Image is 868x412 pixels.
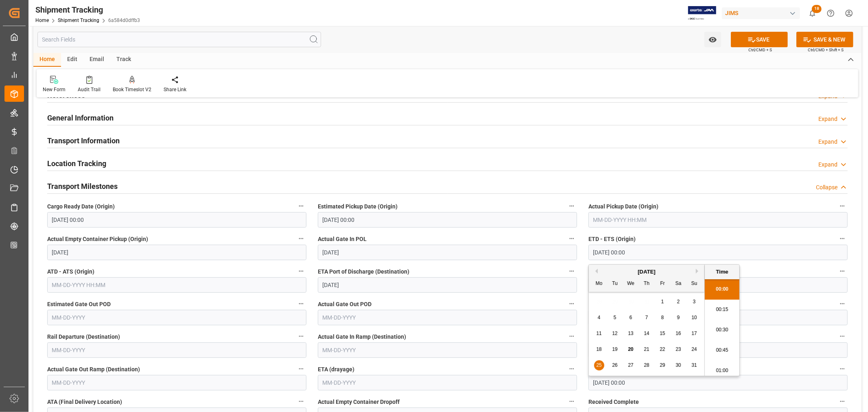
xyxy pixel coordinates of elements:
[837,364,848,374] button: ETA (Final Delivery Location)
[296,364,306,374] button: Actual Gate Out Ramp (Destination)
[822,4,840,22] button: Help Center
[658,344,668,355] div: Choose Friday, August 22nd, 2025
[691,331,697,336] span: 17
[644,346,649,352] span: 21
[33,53,61,67] div: Home
[658,297,668,307] div: Choose Friday, August 1st, 2025
[837,266,848,276] button: ATA Port of Discharge (Destination)
[731,32,788,47] button: SAVE
[594,313,604,323] div: Choose Monday, August 4th, 2025
[660,362,665,368] span: 29
[596,331,601,336] span: 11
[660,331,665,336] span: 15
[722,7,800,19] div: JIMS
[598,315,601,320] span: 4
[318,333,406,341] span: Actual Gate In Ramp (Destination)
[566,396,577,407] button: Actual Empty Container Dropoff
[594,360,604,370] div: Choose Monday, August 25th, 2025
[689,279,700,289] div: Su
[47,212,306,228] input: MM-DD-YYYY HH:MM
[626,360,636,370] div: Choose Wednesday, August 27th, 2025
[318,342,577,358] input: MM-DD-YYYY
[47,181,118,192] h2: Transport Milestones
[113,86,151,93] div: Book Timeslot V2
[566,266,577,276] button: ETA Port of Discharge (Destination)
[705,279,739,300] li: 00:00
[610,329,620,339] div: Choose Tuesday, August 12th, 2025
[318,310,577,325] input: MM-DD-YYYY
[673,279,684,289] div: Sa
[642,344,652,355] div: Choose Thursday, August 21st, 2025
[614,315,617,320] span: 5
[642,329,652,339] div: Choose Thursday, August 14th, 2025
[318,375,577,390] input: MM-DD-YYYY
[610,279,620,289] div: Tu
[594,344,604,355] div: Choose Monday, August 18th, 2025
[691,315,697,320] span: 10
[566,298,577,309] button: Actual Gate Out POD
[837,201,848,211] button: Actual Pickup Date (Origin)
[661,299,664,305] span: 1
[566,331,577,342] button: Actual Gate In Ramp (Destination)
[296,266,306,276] button: ATD - ATS (Origin)
[47,398,122,406] span: ATA (Final Delivery Location)
[318,202,398,211] span: Estimated Pickup Date (Origin)
[61,53,83,67] div: Edit
[660,346,665,352] span: 22
[626,279,636,289] div: We
[642,279,652,289] div: Th
[296,396,306,407] button: ATA (Final Delivery Location)
[47,300,111,309] span: Estimated Gate Out POD
[626,313,636,323] div: Choose Wednesday, August 6th, 2025
[644,362,649,368] span: 28
[594,279,604,289] div: Mo
[58,18,99,23] a: Shipment Tracking
[704,32,721,47] button: open menu
[47,310,306,325] input: MM-DD-YYYY
[748,47,772,53] span: Ctrl/CMD + S
[673,297,684,307] div: Choose Saturday, August 2nd, 2025
[296,298,306,309] button: Estimated Gate Out POD
[588,202,658,211] span: Actual Pickup Date (Origin)
[658,329,668,339] div: Choose Friday, August 15th, 2025
[626,344,636,355] div: Choose Wednesday, August 20th, 2025
[707,268,737,276] div: Time
[47,235,148,243] span: Actual Empty Container Pickup (Origin)
[661,315,664,320] span: 8
[47,277,306,293] input: MM-DD-YYYY HH:MM
[318,277,577,293] input: MM-DD-YYYY
[628,362,633,368] span: 27
[705,300,739,320] li: 00:15
[318,300,372,309] span: Actual Gate Out POD
[610,360,620,370] div: Choose Tuesday, August 26th, 2025
[812,5,822,13] span: 18
[722,5,803,21] button: JIMS
[689,313,700,323] div: Choose Sunday, August 10th, 2025
[796,32,853,47] button: SAVE & NEW
[318,365,354,374] span: ETA (drayage)
[612,331,617,336] span: 12
[673,313,684,323] div: Choose Saturday, August 9th, 2025
[837,396,848,407] button: Received Complete
[43,86,66,93] div: New Form
[644,331,649,336] span: 14
[318,212,577,228] input: MM-DD-YYYY HH:MM
[837,331,848,342] button: Unloaded From Rail (Destination)
[837,298,848,309] button: Actual Loading On Train (Destination)
[689,344,700,355] div: Choose Sunday, August 24th, 2025
[588,398,639,406] span: Received Complete
[47,135,120,146] h2: Transport Information
[296,331,306,342] button: Rail Departure (Destination)
[566,233,577,244] button: Actual Gate In POL
[691,362,697,368] span: 31
[645,315,648,320] span: 7
[689,297,700,307] div: Choose Sunday, August 3rd, 2025
[78,86,101,93] div: Audit Trail
[818,138,837,146] div: Expand
[818,115,837,123] div: Expand
[47,333,120,341] span: Rail Departure (Destination)
[588,245,848,260] input: MM-DD-YYYY HH:MM
[596,362,601,368] span: 25
[689,360,700,370] div: Choose Sunday, August 31st, 2025
[318,398,400,406] span: Actual Empty Container Dropoff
